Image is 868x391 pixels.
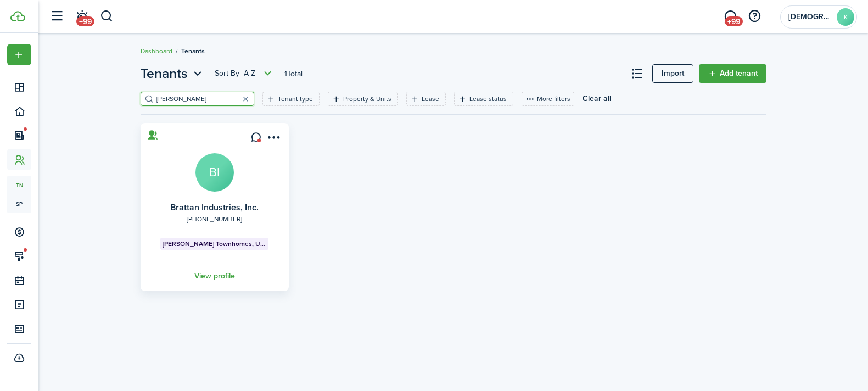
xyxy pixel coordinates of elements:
[139,261,290,291] a: View profile
[170,201,259,214] a: Brattan Industries, Inc.
[238,91,254,107] button: Clear search
[788,13,832,21] span: Krishna
[262,92,320,106] filter-tag: Open filter
[215,68,244,79] span: Sort by
[652,64,693,83] a: Import
[100,7,114,26] button: Search
[76,16,94,26] span: +99
[725,16,743,26] span: +99
[583,92,611,106] button: Clear all
[7,194,31,213] a: sp
[71,3,92,31] a: Notifications
[215,67,275,80] button: Open menu
[406,92,446,106] filter-tag: Open filter
[837,8,854,26] avatar-text: K
[163,239,266,249] span: [PERSON_NAME] Townhomes, Unit 8, 7
[328,92,398,106] filter-tag: Open filter
[720,3,741,31] a: Messaging
[7,176,31,194] a: tn
[141,64,205,83] button: Tenants
[154,94,250,104] input: Search here...
[181,46,205,56] span: Tenants
[522,92,574,106] button: More filters
[284,68,303,80] header-page-total: 1 Total
[422,94,439,104] filter-tag-label: Lease
[7,44,31,65] button: Open menu
[187,214,242,224] a: [PHONE_NUMBER]
[46,6,67,27] button: Open sidebar
[141,46,172,56] a: Dashboard
[745,7,764,26] button: Open resource center
[343,94,391,104] filter-tag-label: Property & Units
[215,67,275,80] button: Sort byA-Z
[265,132,282,147] button: Open menu
[195,153,234,192] a: BI
[141,64,205,83] button: Open menu
[454,92,513,106] filter-tag: Open filter
[10,11,25,21] img: TenantCloud
[244,68,255,79] span: A-Z
[699,64,766,83] a: Add tenant
[141,64,188,83] span: Tenants
[469,94,507,104] filter-tag-label: Lease status
[278,94,313,104] filter-tag-label: Tenant type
